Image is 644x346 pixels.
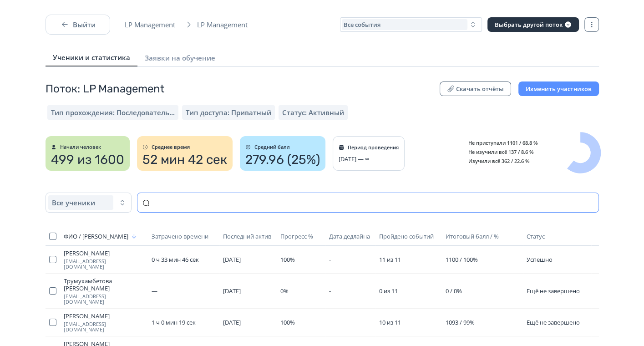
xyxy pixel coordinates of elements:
[64,231,139,242] button: ФИО / [PERSON_NAME]
[280,231,315,242] button: Прогресс %
[64,259,144,270] span: [EMAIL_ADDRESS][DOMAIN_NAME]
[142,153,227,167] span: 52 мин 42 сек
[280,287,289,295] span: 0%
[223,318,241,326] span: [DATE]
[446,255,478,264] span: 1100 / 100%
[487,17,579,32] button: Выбрать другой поток
[64,233,128,240] span: ФИО / [PERSON_NAME]
[64,249,144,270] a: [PERSON_NAME][EMAIL_ADDRESS][DOMAIN_NAME]
[446,233,499,240] span: Итоговый балл / %
[280,255,295,264] span: 100%
[329,318,331,326] span: -
[64,321,144,332] span: [EMAIL_ADDRESS][DOMAIN_NAME]
[53,53,130,62] span: Ученики и статистика
[46,193,132,213] button: Все ученики
[282,108,344,117] span: Статус: Активный
[152,318,196,326] span: 1 ч 0 мин 19 сек
[379,318,401,326] span: 10 из 11
[245,153,320,167] span: 279.96 (25%)
[51,153,124,167] span: 499 из 1600
[379,287,398,295] span: 0 из 11
[152,144,190,150] span: Среднее время
[280,318,295,326] span: 100%
[46,15,110,35] button: Выйти
[339,155,369,163] span: [DATE] — ∞
[344,21,380,28] span: Все события
[461,148,534,155] span: Не изучили всё 137 / 8.6 %
[340,17,482,32] button: Все события
[440,81,511,96] button: Скачать отчёты
[46,81,164,96] span: Поток: LP Management
[527,255,553,264] span: Успешно
[51,108,175,117] span: Тип прохождения: Последовательный режим
[64,277,144,292] span: Трумухамбетова [PERSON_NAME]
[64,249,144,257] span: [PERSON_NAME]
[223,255,241,264] span: [DATE]
[379,233,434,240] span: Пройдено событий
[446,287,462,295] span: 0 / 0%
[446,231,501,242] button: Итоговый балл / %
[223,233,271,240] span: Последний актив
[64,312,144,320] span: [PERSON_NAME]
[254,144,290,150] span: Средний балл
[152,255,199,264] span: 0 ч 33 мин 46 сек
[186,108,271,117] span: Тип доступа: Приватный
[329,231,372,242] button: Дата дедлайна
[223,287,241,295] span: [DATE]
[348,145,399,150] span: Период проведения
[329,233,370,240] span: Дата дедлайна
[52,198,95,207] span: Все ученики
[527,287,580,295] span: Ещё не завершено
[145,53,215,62] span: Заявки на обучение
[223,231,273,242] button: Последний актив
[461,158,530,164] span: Изучили всё 362 / 22.6 %
[152,287,157,295] span: —
[527,318,580,326] span: Ещё не завершено
[527,232,545,240] span: Статус
[379,231,436,242] button: Пройдено событий
[379,255,401,264] span: 11 из 11
[64,312,144,332] a: [PERSON_NAME][EMAIL_ADDRESS][DOMAIN_NAME]
[60,144,101,150] span: Начали человек
[125,20,181,29] span: LP Management
[280,233,313,240] span: Прогресс %
[446,318,475,326] span: 1093 / 99%
[64,294,144,305] span: [EMAIL_ADDRESS][DOMAIN_NAME]
[152,233,208,240] span: Затрачено времени
[518,81,599,96] button: Изменить участников
[197,20,253,29] span: LP Management
[461,139,538,146] span: Не приступали 1101 / 68.8 %
[329,255,331,264] span: -
[329,287,331,295] span: -
[152,231,210,242] button: Затрачено времени
[64,277,144,305] a: Трумухамбетова [PERSON_NAME][EMAIL_ADDRESS][DOMAIN_NAME]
